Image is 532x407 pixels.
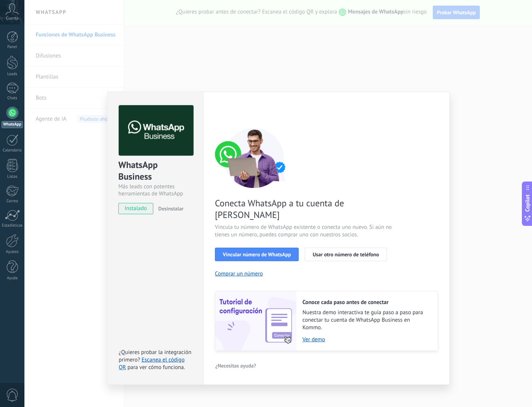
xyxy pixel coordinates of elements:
button: Usar otro número de teléfono [305,248,387,261]
img: logo_main.png [119,105,193,156]
h2: Conoce cada paso antes de conectar [302,299,430,306]
span: Vincula tu número de WhatsApp existente o conecta uno nuevo. Si aún no tienes un número, puedes c... [215,224,394,239]
span: Vincular número de WhatsApp [223,252,291,257]
div: Listas [2,174,23,179]
div: Más leads con potentes herramientas de WhatsApp [118,183,192,197]
div: Estadísticas [2,223,23,228]
button: Comprar un número [215,270,263,277]
div: Correo [2,199,23,204]
span: Desinstalar [158,205,183,212]
div: Panel [2,45,23,50]
button: Vincular número de WhatsApp [215,248,299,261]
span: ¿Necesitas ayuda? [215,363,256,368]
span: ¿Quieres probar la integración primero? [119,349,192,363]
div: WhatsApp Business [118,159,192,183]
span: Copilot [524,194,531,212]
span: Nuestra demo interactiva te guía paso a paso para conectar tu cuenta de WhatsApp Business en Kommo. [302,309,430,331]
span: Cuenta [6,16,18,21]
span: Conecta WhatsApp a tu cuenta de [PERSON_NAME] [215,197,394,221]
span: para ver cómo funciona. [127,364,185,371]
div: Chats [2,96,23,101]
div: Leads [2,72,23,77]
div: Calendario [2,148,23,153]
a: Escanea el código QR [119,356,184,371]
a: Ver demo [302,336,430,343]
div: WhatsApp [2,121,23,128]
div: Ajustes [2,250,23,254]
div: Ayuda [2,276,23,281]
span: Usar otro número de teléfono [313,252,379,257]
button: Desinstalar [155,203,183,214]
span: instalado [119,203,153,214]
img: connect number [215,128,294,188]
button: ¿Necesitas ayuda? [215,360,257,371]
